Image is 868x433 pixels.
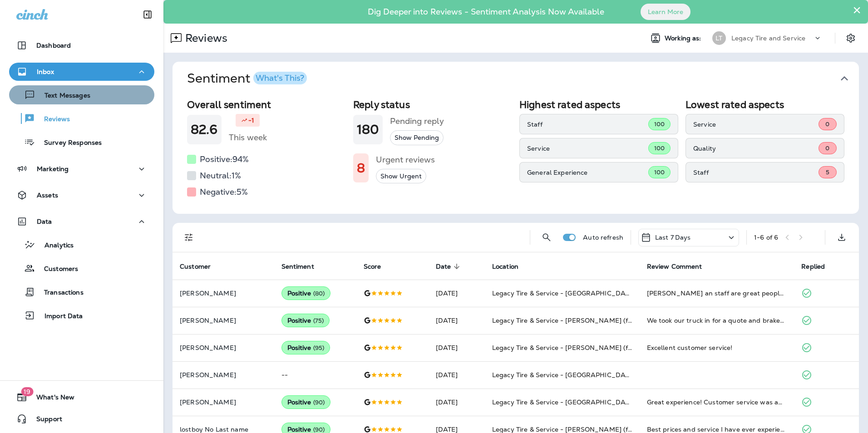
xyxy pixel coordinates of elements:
[200,168,241,183] h5: Neutral: 1 %
[693,145,819,152] p: Quality
[9,85,154,104] button: Text Messages
[9,410,154,428] button: Support
[693,169,819,176] p: Staff
[429,280,485,307] td: [DATE]
[281,314,330,327] div: Positive
[281,341,330,354] div: Positive
[27,394,74,404] span: What's New
[647,263,702,271] span: Review Comment
[180,317,267,324] p: [PERSON_NAME]
[436,262,463,271] span: Date
[825,120,829,128] span: 0
[390,130,444,145] button: Show Pending
[313,344,325,352] span: ( 95 )
[647,343,787,352] div: Excellent customer service!
[654,168,665,176] span: 100
[341,10,631,13] p: Dig Deeper into Reviews - Sentiment Analysis Now Available
[229,130,267,145] h5: This week
[35,139,102,148] p: Survey Responses
[36,42,71,49] p: Dashboard
[274,361,356,389] td: --
[37,218,52,225] p: Data
[492,344,711,352] span: Legacy Tire & Service - [PERSON_NAME] (formerly Chelsea Tire Pros)
[35,92,90,100] p: Text Messages
[833,228,851,246] button: Export as CSV
[376,153,435,167] h5: Urgent reviews
[429,389,485,416] td: [DATE]
[253,72,307,84] button: What's This?
[527,145,648,152] p: Service
[527,169,648,176] p: General Experience
[693,121,819,128] p: Service
[182,31,227,45] p: Reviews
[9,36,154,54] button: Dashboard
[9,235,154,254] button: Analytics
[492,262,530,271] span: Location
[191,122,218,137] h1: 82.6
[641,4,690,20] button: Learn More
[801,262,837,271] span: Replied
[9,186,154,204] button: Assets
[180,344,267,351] p: [PERSON_NAME]
[180,426,267,433] p: lostboy No Last name
[655,234,691,241] p: Last 7 Days
[647,398,787,407] div: Great experience! Customer service was amazing and the entire process was quick! They kept me inf...
[9,160,154,178] button: Marketing
[429,334,485,361] td: [DATE]
[801,263,825,271] span: Replied
[436,263,451,271] span: Date
[353,99,512,110] h2: Reply status
[527,121,648,128] p: Staff
[390,114,444,128] h5: Pending reply
[9,259,154,278] button: Customers
[357,161,365,176] h1: 8
[665,34,703,42] span: Working as:
[180,262,222,271] span: Customer
[35,289,84,297] p: Transactions
[9,282,154,301] button: Transactions
[647,262,714,271] span: Review Comment
[583,234,623,241] p: Auto refresh
[9,306,154,325] button: Import Data
[173,95,859,214] div: SentimentWhat's This?
[843,30,859,46] button: Settings
[364,263,381,271] span: Score
[200,185,248,199] h5: Negative: 5 %
[180,399,267,406] p: [PERSON_NAME]
[313,317,324,325] span: ( 75 )
[731,34,805,42] p: Legacy Tire and Service
[9,388,154,406] button: 19What's New
[357,122,379,137] h1: 180
[376,169,426,184] button: Show Urgent
[9,63,154,81] button: Inbox
[686,99,844,110] h2: Lowest rated aspects
[9,133,154,152] button: Survey Responses
[180,228,198,246] button: Filters
[519,99,678,110] h2: Highest rated aspects
[35,115,70,124] p: Reviews
[313,399,325,406] span: ( 90 )
[248,116,254,125] p: -1
[492,398,748,406] span: Legacy Tire & Service - [GEOGRAPHIC_DATA] (formerly Magic City Tire & Service)
[492,263,518,271] span: Location
[35,265,78,274] p: Customers
[180,371,267,379] p: [PERSON_NAME]
[256,74,304,82] div: What's This?
[538,228,556,246] button: Search Reviews
[853,3,861,17] button: Close
[492,316,711,325] span: Legacy Tire & Service - [PERSON_NAME] (formerly Chelsea Tire Pros)
[37,165,69,172] p: Marketing
[712,31,726,45] div: LT
[654,144,665,152] span: 100
[187,71,307,86] h1: Sentiment
[492,371,763,379] span: Legacy Tire & Service - [GEOGRAPHIC_DATA] (formerly Chalkville Auto & Tire Service)
[654,120,665,128] span: 100
[37,68,54,75] p: Inbox
[281,395,331,409] div: Positive
[187,99,346,110] h2: Overall sentiment
[21,387,33,396] span: 19
[35,312,83,321] p: Import Data
[492,289,763,297] span: Legacy Tire & Service - [GEOGRAPHIC_DATA] (formerly Chalkville Auto & Tire Service)
[825,144,829,152] span: 0
[281,262,326,271] span: Sentiment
